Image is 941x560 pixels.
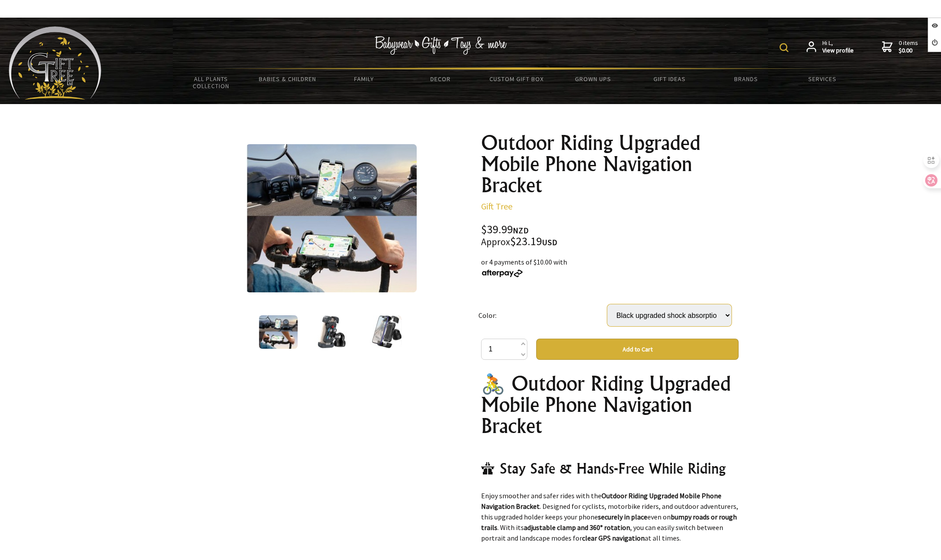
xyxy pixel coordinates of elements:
[807,39,854,55] a: Hi L,View profile
[481,490,739,543] p: Enjoy smoother and safer rides with the . Designed for cyclists, motorbike riders, and outdoor ad...
[598,512,647,521] strong: securely in place
[481,491,721,511] strong: Outdoor Riding Upgraded Mobile Phone Navigation Bracket
[524,523,630,532] strong: adjustable clamp and 360° rotation
[314,315,348,349] img: Outdoor Riding Upgraded Mobile Phone Navigation Bracket
[481,512,737,532] strong: bumpy roads or rough trails
[481,201,512,212] a: Gift Tree
[173,70,249,95] a: All Plants Collection
[555,70,631,88] a: Grown Ups
[481,236,510,248] small: Approx
[249,70,325,88] a: Babies & Children
[536,339,739,360] button: Add to Cart
[822,47,854,55] strong: View profile
[374,36,507,55] img: Babywear - Gifts - Toys & more
[366,315,402,349] img: Outdoor Riding Upgraded Mobile Phone Navigation Bracket
[481,373,739,437] h1: 🚴 Outdoor Riding Upgraded Mobile Phone Navigation Bracket
[481,132,739,196] h1: Outdoor Riding Upgraded Mobile Phone Navigation Bracket
[542,237,557,247] span: USD
[481,257,739,278] div: or 4 payments of $10.00 with
[780,43,788,52] img: product search
[708,70,784,88] a: Brands
[259,315,298,349] img: Outdoor Riding Upgraded Mobile Phone Navigation Bracket
[899,47,918,55] strong: $0.00
[582,534,645,542] strong: clear GPS navigation
[784,70,861,88] a: Services
[481,224,739,248] div: $39.99 $23.19
[478,70,555,88] a: Custom Gift Box
[9,26,101,100] img: Babyware - Gifts - Toys and more...
[631,70,708,88] a: Gift Ideas
[246,144,417,292] img: Outdoor Riding Upgraded Mobile Phone Navigation Bracket
[326,70,402,88] a: Family
[882,39,918,55] a: 0 items$0.00
[513,225,529,235] span: NZD
[481,269,523,277] img: Afterpay
[899,39,918,55] span: 0 items
[481,458,739,479] h2: 🛣 Stay Safe & Hands-Free While Riding
[822,39,854,55] span: Hi L,
[478,292,607,339] td: Color:
[402,70,478,88] a: Decor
